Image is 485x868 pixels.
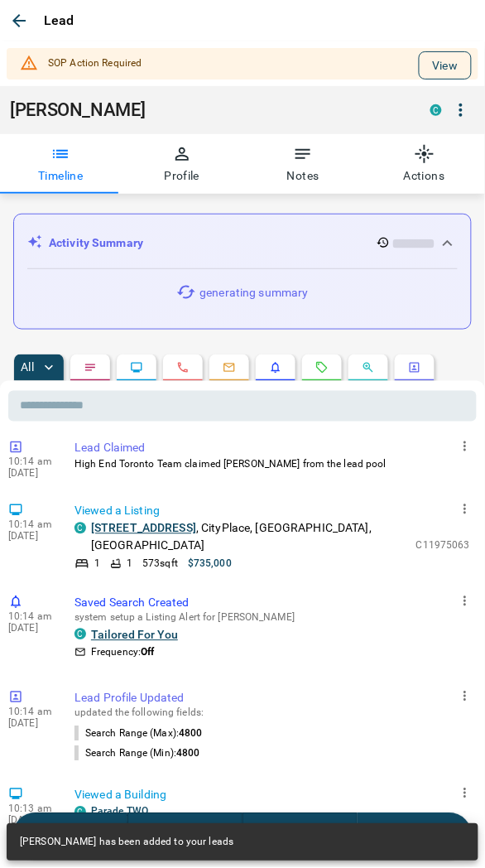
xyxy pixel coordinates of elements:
[8,815,58,827] p: [DATE]
[74,629,86,640] div: condos.ca
[20,829,233,856] div: [PERSON_NAME] has been added to your leads
[362,361,375,374] svg: Opportunities
[49,234,143,252] p: Activity Summary
[315,361,329,374] svg: Requests
[8,468,58,480] p: [DATE]
[74,457,470,472] p: High End Toronto Team claimed [PERSON_NAME] from the lead pool
[199,284,308,301] p: generating summary
[74,503,470,520] p: Viewed a Listing
[74,523,86,534] div: condos.ca
[416,538,470,553] p: C11975063
[430,104,442,116] div: condos.ca
[10,99,406,121] h1: [PERSON_NAME]
[188,557,232,571] p: $735,000
[74,807,86,818] div: condos.ca
[127,557,132,571] p: 1
[48,48,142,80] div: SOP Action Required
[142,557,178,571] p: 573 sqft
[91,645,154,660] p: Frequency:
[91,629,178,642] a: Tailored For You
[179,728,202,740] span: 4800
[74,595,470,612] p: Saved Search Created
[408,361,421,374] svg: Agent Actions
[91,520,408,555] p: , CityPlace, [GEOGRAPHIC_DATA], [GEOGRAPHIC_DATA]
[74,690,470,707] p: Lead Profile Updated
[44,11,74,31] p: Lead
[8,718,58,730] p: [DATE]
[91,522,196,535] a: [STREET_ADDRESS]
[8,456,58,468] p: 10:14 am
[419,51,472,80] button: View
[74,787,470,804] p: Viewed a Building
[8,519,58,531] p: 10:14 am
[8,803,58,815] p: 10:13 am
[8,531,58,542] p: [DATE]
[242,134,364,194] button: Notes
[130,361,143,374] svg: Lead Browsing Activity
[8,706,58,718] p: 10:14 am
[223,361,236,374] svg: Emails
[27,228,458,258] div: Activity Summary
[176,748,199,759] span: 4800
[74,707,470,719] p: updated the following fields:
[74,440,470,457] p: Lead Claimed
[122,134,243,194] button: Profile
[176,361,190,374] svg: Calls
[74,726,203,741] p: Search Range (Max) :
[91,806,148,817] a: Parade TWO
[141,647,154,658] strong: Off
[74,746,200,761] p: Search Range (Min) :
[21,362,34,374] p: All
[8,623,58,634] p: [DATE]
[84,361,97,374] svg: Notes
[269,361,282,374] svg: Listing Alerts
[8,611,58,623] p: 10:14 am
[94,557,100,571] p: 1
[74,612,470,624] p: system setup a Listing Alert for [PERSON_NAME]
